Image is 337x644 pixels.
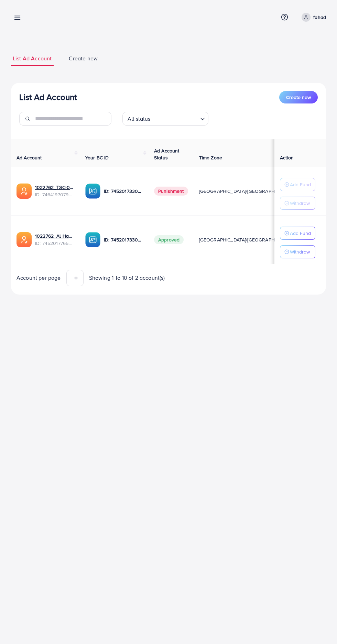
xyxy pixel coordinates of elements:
[35,232,74,247] div: <span class='underline'>1022762_Al Hamd Traders_1735058097282</span></br>7452017765898354704
[280,227,315,240] button: Add Fund
[280,245,315,258] button: Withdraw
[17,184,32,199] img: ic-ads-acc.e4c84228.svg
[280,178,315,191] button: Add Fund
[35,191,74,198] span: ID: 7464197079427137537
[17,274,61,282] span: Account per page
[126,114,152,124] span: All status
[89,274,165,282] span: Showing 1 To 10 of 2 account(s)
[85,184,100,199] img: ic-ba-acc.ded83a64.svg
[35,232,74,239] a: 1022762_Al Hamd Traders_1735058097282
[13,55,52,62] span: List Ad Account
[280,197,315,210] button: Withdraw
[313,13,326,21] p: fahad
[104,236,143,244] p: ID: 7452017330445533200
[199,154,222,161] span: Time Zone
[69,55,98,62] span: Create new
[35,184,74,198] div: <span class='underline'>1022762_TSC-01_1737893822201</span></br>7464197079427137537
[290,180,311,189] p: Add Fund
[85,232,100,247] img: ic-ba-acc.ded83a64.svg
[122,112,208,126] div: Search for option
[154,187,188,196] span: Punishment
[85,154,109,161] span: Your BC ID
[153,112,197,124] input: Search for option
[299,13,326,22] a: fahad
[35,184,74,191] a: 1022762_TSC-01_1737893822201
[290,248,310,256] p: Withdraw
[17,154,42,161] span: Ad Account
[199,236,295,243] span: [GEOGRAPHIC_DATA]/[GEOGRAPHIC_DATA]
[154,235,184,244] span: Approved
[104,187,143,195] p: ID: 7452017330445533200
[199,188,295,195] span: [GEOGRAPHIC_DATA]/[GEOGRAPHIC_DATA]
[35,240,74,247] span: ID: 7452017765898354704
[19,92,77,102] h3: List Ad Account
[286,94,311,101] span: Create new
[17,232,32,247] img: ic-ads-acc.e4c84228.svg
[280,154,294,161] span: Action
[290,199,310,207] p: Withdraw
[154,147,180,161] span: Ad Account Status
[290,229,311,237] p: Add Fund
[279,91,318,103] button: Create new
